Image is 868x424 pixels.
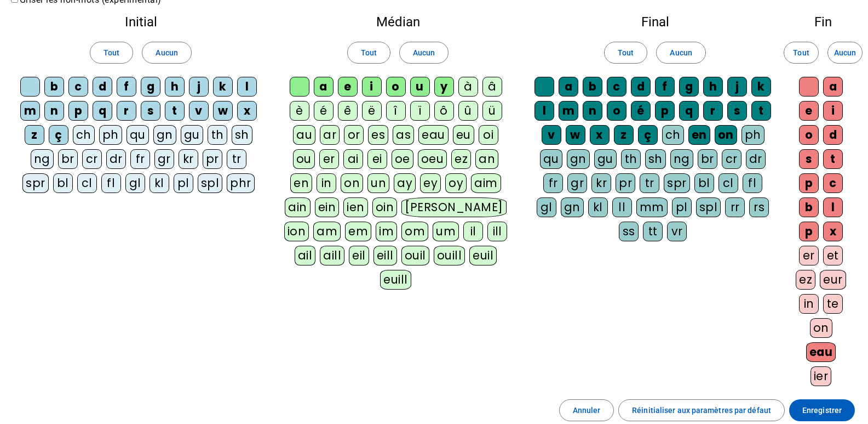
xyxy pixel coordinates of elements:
[165,77,185,97] div: h
[361,46,377,59] span: Tout
[179,149,198,169] div: kr
[31,149,54,169] div: ng
[799,294,819,314] div: in
[796,270,815,290] div: ez
[727,77,747,97] div: j
[618,46,634,59] span: Tout
[117,77,136,97] div: f
[181,125,203,145] div: gu
[799,125,819,145] div: o
[349,246,369,265] div: eil
[82,149,102,169] div: cr
[802,404,842,417] span: Enregistrer
[156,46,177,59] span: Aucun
[101,173,121,193] div: fl
[386,101,406,121] div: î
[741,125,764,145] div: ph
[561,197,584,217] div: gn
[413,46,435,59] span: Aucun
[594,149,617,169] div: gu
[393,125,414,145] div: as
[284,222,309,241] div: ion
[338,101,358,121] div: ê
[559,101,578,121] div: m
[618,399,785,421] button: Réinitialiser aux paramètres par défaut
[344,125,364,145] div: or
[362,77,382,97] div: i
[285,197,311,217] div: ain
[127,125,149,145] div: qu
[189,77,209,97] div: j
[99,125,122,145] div: ph
[320,246,344,265] div: aill
[93,77,112,97] div: d
[293,149,315,169] div: ou
[49,125,68,145] div: ç
[90,42,133,64] button: Tout
[542,125,561,145] div: v
[534,101,554,121] div: l
[373,246,397,265] div: eill
[823,246,843,265] div: et
[313,222,341,241] div: am
[142,42,191,64] button: Aucun
[727,101,747,121] div: s
[174,173,193,193] div: pl
[823,149,843,169] div: t
[746,149,766,169] div: dr
[614,125,634,145] div: z
[453,125,474,145] div: eu
[317,173,336,193] div: in
[810,366,832,386] div: ier
[320,125,340,145] div: ar
[392,149,413,169] div: oe
[410,77,430,97] div: u
[281,15,514,29] h2: Médian
[799,222,819,241] div: p
[679,77,699,97] div: g
[679,101,699,121] div: q
[612,197,632,217] div: ll
[583,101,602,121] div: n
[567,173,587,193] div: gr
[820,270,846,290] div: eur
[73,125,95,145] div: ch
[150,173,169,193] div: kl
[604,42,647,64] button: Tout
[153,125,176,145] div: gn
[68,77,88,97] div: c
[479,125,498,145] div: oi
[227,173,255,193] div: phr
[295,246,316,265] div: ail
[662,125,684,145] div: ch
[722,149,741,169] div: cr
[703,101,723,121] div: r
[823,294,843,314] div: te
[696,197,721,217] div: spl
[749,197,769,217] div: rs
[433,222,459,241] div: um
[655,77,675,97] div: f
[53,173,73,193] div: bl
[532,15,778,29] h2: Final
[670,46,692,59] span: Aucun
[784,42,819,64] button: Tout
[583,77,602,97] div: b
[418,149,447,169] div: oeu
[58,149,78,169] div: br
[590,125,610,145] div: x
[394,173,416,193] div: ay
[165,101,185,121] div: t
[543,173,563,193] div: fr
[458,77,478,97] div: à
[237,101,257,121] div: x
[401,222,428,241] div: om
[386,77,406,97] div: o
[401,197,506,217] div: [PERSON_NAME]
[823,222,843,241] div: x
[434,246,465,265] div: ouill
[106,149,126,169] div: dr
[22,173,49,193] div: spr
[718,173,738,193] div: cl
[664,173,690,193] div: spr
